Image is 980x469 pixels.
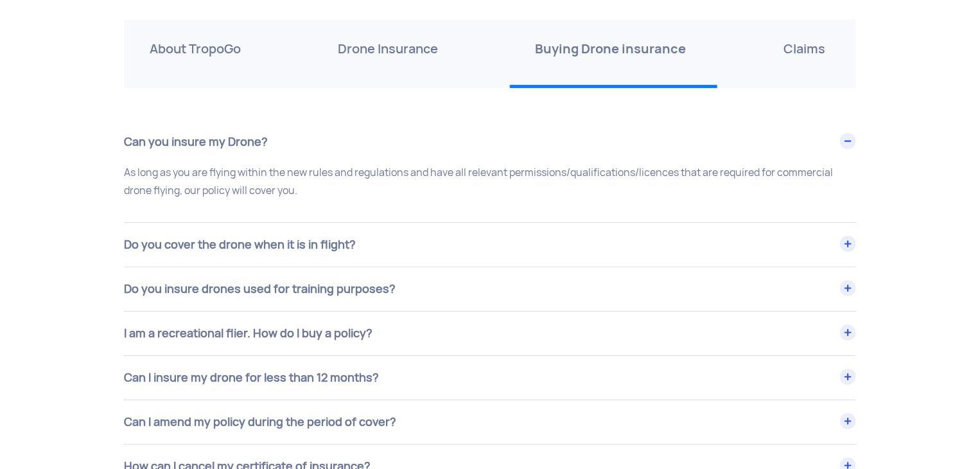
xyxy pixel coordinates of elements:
p: Buying Drone insurance [536,39,687,59]
p: Drone Insurance [338,39,438,59]
div: Do you cover the drone when it is in flight? [124,223,856,267]
div: Can I insure my drone for less than 12 months? [124,356,856,400]
p: Claims [783,39,825,59]
div: I am a recreational flier. How do I buy a policy? [124,312,856,355]
p: About TropoGo [150,39,241,59]
div: Do you insure drones used for training purposes? [124,267,856,311]
div: Can you insure my Drone? [124,120,856,164]
div: Can I amend my policy during the period of cover? [124,400,856,444]
p: As long as you are flying within the new rules and regulations and have all relevant permissions/... [124,164,856,200]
